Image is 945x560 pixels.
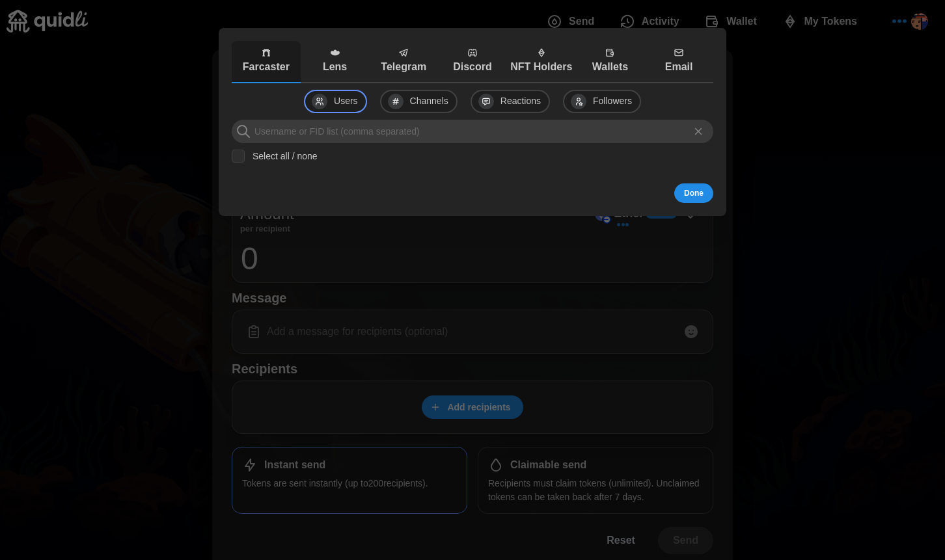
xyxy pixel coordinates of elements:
[648,59,710,75] p: Email
[674,183,713,203] button: Done
[334,94,358,109] p: Users
[410,94,448,109] p: Channels
[510,59,573,75] p: NFT Holders
[441,59,504,75] p: Discord
[245,150,318,163] label: Select all / none
[579,59,642,75] p: Wallets
[684,184,704,202] span: Done
[304,59,366,75] p: Lens
[500,94,541,109] p: Reactions
[235,59,297,75] p: Farcaster
[593,94,632,109] p: Followers
[232,120,713,143] input: Username or FID list (comma separated)
[372,59,435,75] p: Telegram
